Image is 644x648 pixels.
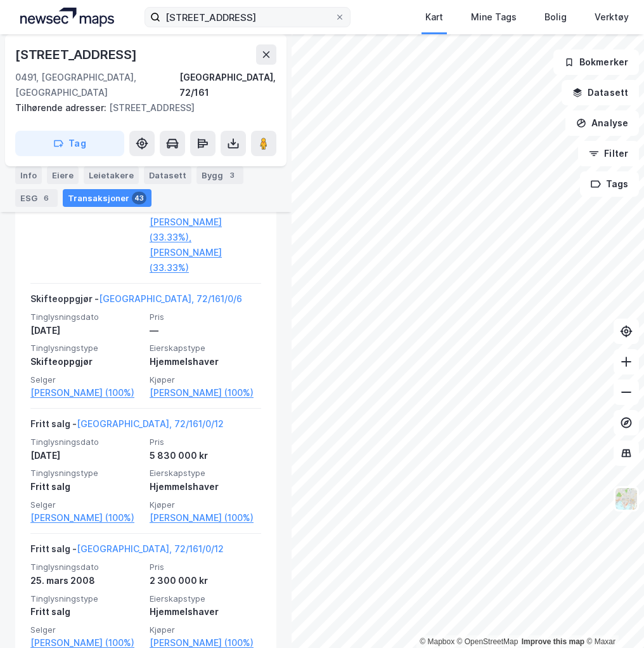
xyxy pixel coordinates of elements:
[15,131,124,156] button: Tag
[15,44,139,65] div: [STREET_ADDRESS]
[565,110,639,136] button: Analyse
[580,171,639,197] button: Tags
[63,189,151,207] div: Transaksjoner
[150,437,261,447] span: Pris
[150,385,261,400] a: [PERSON_NAME] (100%)
[30,416,224,437] div: Fritt salg -
[30,499,142,510] span: Selger
[30,541,224,562] div: Fritt salg -
[30,593,142,604] span: Tinglysningstype
[595,10,629,25] div: Verktøy
[30,510,142,526] a: [PERSON_NAME] (100%)
[522,637,584,646] a: Improve this map
[150,510,261,526] a: [PERSON_NAME] (100%)
[471,10,517,25] div: Mine Tags
[150,448,261,463] div: 5 830 000 kr
[30,604,142,619] div: Fritt salg
[30,354,142,369] div: Skifteoppgjør
[544,10,567,25] div: Bolig
[15,189,58,207] div: ESG
[150,374,261,385] span: Kjøper
[77,543,224,554] a: [GEOGRAPHIC_DATA], 72/161/0/12
[150,343,261,354] span: Eierskapstype
[150,593,261,604] span: Eierskapstype
[30,448,142,463] div: [DATE]
[553,50,639,75] button: Bokmerker
[30,385,142,400] a: [PERSON_NAME] (100%)
[15,102,109,113] span: Tilhørende adresser:
[578,141,639,166] button: Filter
[581,587,644,648] iframe: Chat Widget
[30,573,142,588] div: 25. mars 2008
[226,169,238,182] div: 3
[150,468,261,479] span: Eierskapstype
[160,8,335,27] input: Søk på adresse, matrikkel, gårdeiere, leietakere eller personer
[20,8,114,27] img: logo.a4113a55bc3d86da70a041830d287a7e.svg
[77,418,224,429] a: [GEOGRAPHIC_DATA], 72/161/0/12
[30,312,142,322] span: Tinglysningsdato
[99,293,242,304] a: [GEOGRAPHIC_DATA], 72/161/0/6
[40,192,53,204] div: 6
[30,562,142,572] span: Tinglysningsdato
[150,215,261,245] a: [PERSON_NAME] (33.33%),
[30,374,142,385] span: Selger
[15,100,266,116] div: [STREET_ADDRESS]
[30,479,142,494] div: Fritt salg
[30,468,142,479] span: Tinglysningstype
[150,245,261,275] a: [PERSON_NAME] (33.33%)
[132,192,146,204] div: 43
[179,70,276,100] div: [GEOGRAPHIC_DATA], 72/161
[30,323,142,338] div: [DATE]
[150,562,261,572] span: Pris
[47,166,79,184] div: Eiere
[144,166,191,184] div: Datasett
[30,625,142,635] span: Selger
[581,587,644,648] div: Kontrollprogram for chat
[150,604,261,619] div: Hjemmelshaver
[420,637,454,646] a: Mapbox
[425,10,443,25] div: Kart
[30,291,242,312] div: Skifteoppgjør -
[15,70,179,100] div: 0491, [GEOGRAPHIC_DATA], [GEOGRAPHIC_DATA]
[196,166,243,184] div: Bygg
[150,323,261,338] div: —
[30,343,142,354] span: Tinglysningstype
[150,312,261,322] span: Pris
[150,625,261,635] span: Kjøper
[150,354,261,369] div: Hjemmelshaver
[150,573,261,588] div: 2 300 000 kr
[30,437,142,447] span: Tinglysningsdato
[15,166,42,184] div: Info
[84,166,139,184] div: Leietakere
[150,499,261,510] span: Kjøper
[457,637,518,646] a: OpenStreetMap
[614,487,638,511] img: Z
[562,80,639,105] button: Datasett
[150,479,261,494] div: Hjemmelshaver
